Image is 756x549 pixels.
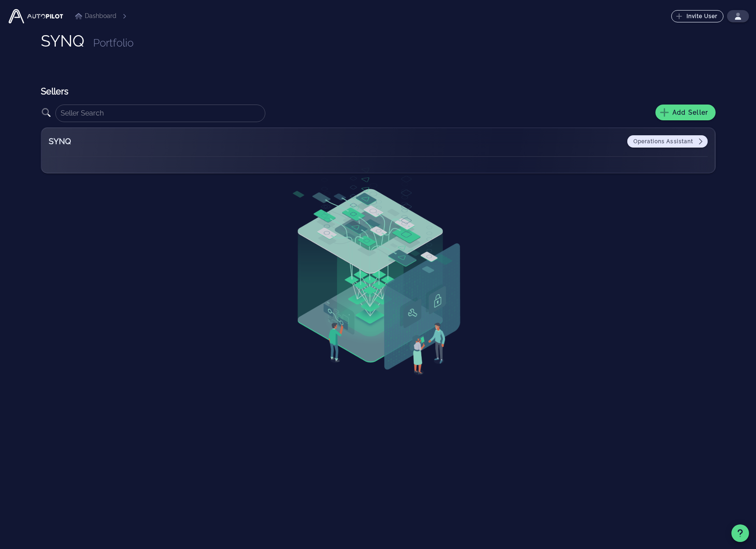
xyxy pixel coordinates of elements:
[93,36,134,49] span: Portfolio
[677,13,718,20] span: Invite User
[731,524,749,542] button: Support
[49,135,159,148] h2: SYNQ
[671,10,723,22] button: Invite User
[662,108,709,116] span: Add Seller
[633,138,702,145] span: Operations Assistant
[41,32,84,50] h1: SYNQ
[41,85,716,98] h2: Sellers
[655,105,716,120] button: Add Seller
[627,135,707,148] a: Operations Assistant
[61,106,260,120] input: Seller Search
[7,7,65,25] img: Autopilot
